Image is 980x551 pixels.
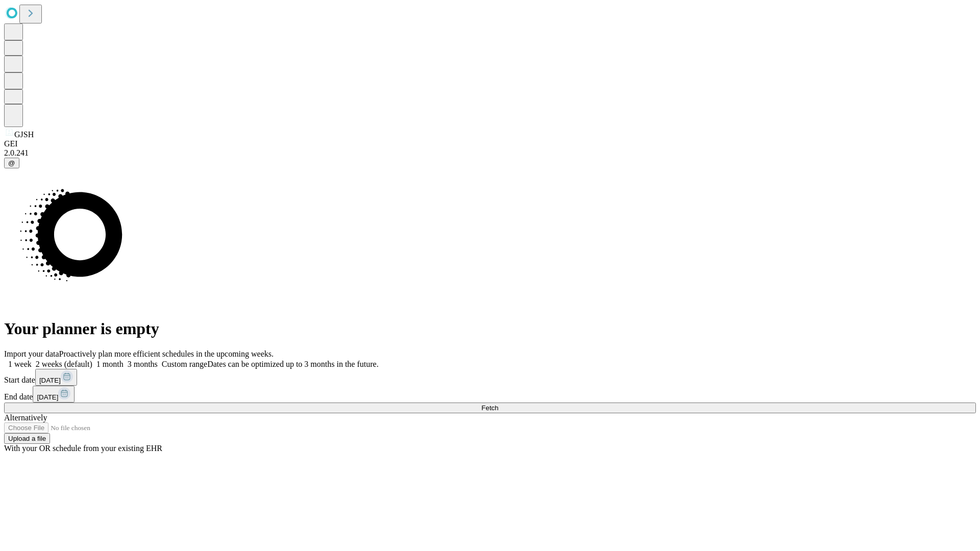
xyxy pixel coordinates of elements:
span: 1 month [96,360,124,368]
button: [DATE] [33,386,75,403]
span: 1 week [8,360,32,368]
button: Fetch [4,403,976,413]
span: [DATE] [39,377,61,384]
div: End date [4,386,976,403]
h1: Your planner is empty [4,319,976,338]
span: 2 weeks (default) [36,360,92,368]
span: Import your data [4,349,59,358]
span: With your OR schedule from your existing EHR [4,444,162,453]
span: 3 months [128,360,158,368]
button: [DATE] [35,369,77,386]
span: @ [8,159,15,167]
span: Proactively plan more efficient schedules in the upcoming weeks. [59,349,274,358]
span: [DATE] [37,393,58,401]
span: Fetch [481,404,498,412]
div: Start date [4,369,976,386]
span: Custom range [162,360,207,368]
button: @ [4,158,19,168]
span: Alternatively [4,413,47,422]
span: GJSH [14,130,34,139]
button: Upload a file [4,433,50,444]
div: GEI [4,139,976,148]
span: Dates can be optimized up to 3 months in the future. [207,360,378,368]
div: 2.0.241 [4,148,976,158]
